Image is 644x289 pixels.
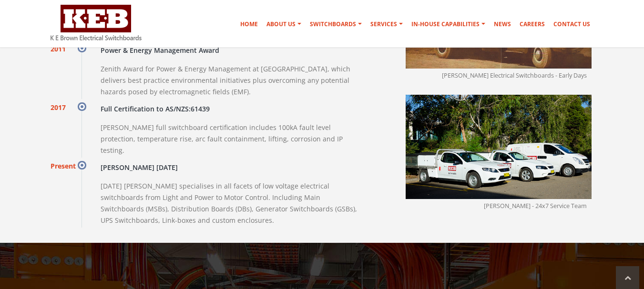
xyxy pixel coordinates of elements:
[51,161,76,171] span: Present
[490,15,515,34] a: News
[550,15,594,34] a: Contact Us
[101,102,362,115] h4: Full Certification to AS/NZS:61439
[51,102,66,113] span: 2017
[101,63,362,98] p: Zenith Award for Power & Energy Management at [GEOGRAPHIC_DATA], which delivers best practice env...
[406,69,592,80] span: [PERSON_NAME] Electrical Switchboards - Early Days
[406,199,592,211] span: [PERSON_NAME] - 24x7 Service Team
[236,15,262,34] a: Home
[408,15,489,34] a: In-house Capabilities
[101,180,362,226] p: [DATE] [PERSON_NAME] specialises in all facets of low voltage electrical switchboards from Light ...
[51,44,66,54] span: 2011
[367,15,407,34] a: Services
[306,15,366,34] a: Switchboards
[101,44,362,57] h4: Power & Energy Management Award
[516,15,549,34] a: Careers
[101,161,362,174] h4: [PERSON_NAME] [DATE]
[101,122,362,156] p: [PERSON_NAME] full switchboard certification includes 100kA fault level protection, temperature r...
[263,15,305,34] a: About Us
[51,5,142,40] img: K E Brown Electrical Switchboards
